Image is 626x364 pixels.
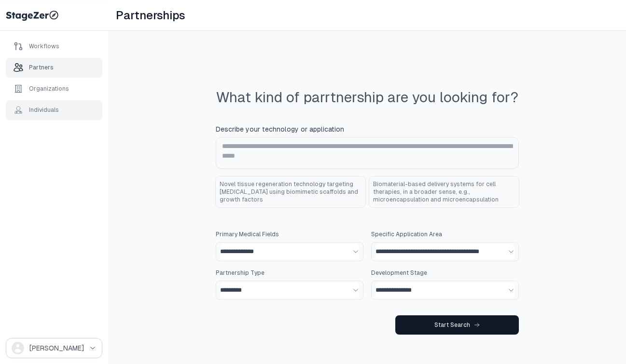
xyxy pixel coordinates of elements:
a: Individuals [6,100,102,120]
div: Start Search [434,321,480,329]
button: Novel tissue regeneration technology targeting [MEDICAL_DATA] using biomimetic scaffolds and grow... [216,176,365,207]
a: Partners [6,58,102,77]
span: Partnership Type [216,269,264,277]
span: Specific Application Area [371,230,442,238]
span: [PERSON_NAME] [29,343,84,353]
a: Workflows [6,37,102,56]
div: Organizations [29,85,69,93]
span: Development Stage [371,269,427,277]
div: What kind of parrtnership are you looking for? [216,89,518,106]
div: Individuals [29,106,59,114]
button: drop down button [6,338,102,358]
button: Start Search [395,315,519,335]
button: Biomaterial-based delivery systems for cell therapies, in a broader sense, e.g., microencapsulati... [369,176,519,207]
span: Describe your technology or application [216,124,344,134]
h1: Partnerships [116,8,185,23]
span: Primary Medical Fields [216,230,279,238]
div: Partners [29,64,54,71]
div: Workflows [29,42,59,50]
a: Organizations [6,79,102,98]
